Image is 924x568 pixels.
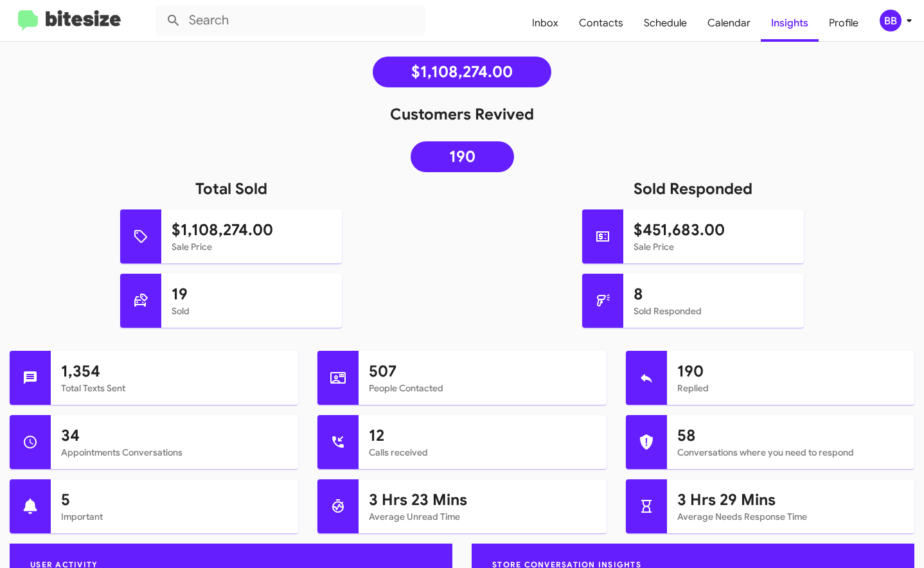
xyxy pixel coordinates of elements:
[449,150,475,163] span: 190
[569,4,634,42] a: Contacts
[677,446,904,459] mat-card-subtitle: Conversations where you need to respond
[172,305,332,317] mat-card-subtitle: Sold
[634,284,794,305] h1: 8
[880,10,902,31] div: BB
[369,425,596,446] h1: 12
[462,179,924,199] h1: Sold Responded
[172,284,332,305] h1: 19
[369,510,596,523] mat-card-subtitle: Average Unread Time
[61,382,288,395] mat-card-subtitle: Total Texts Sent
[369,382,596,395] mat-card-subtitle: People Contacted
[61,361,288,382] h1: 1,354
[677,361,904,382] h1: 190
[369,446,596,459] mat-card-subtitle: Calls received
[677,382,904,395] mat-card-subtitle: Replied
[869,10,910,31] button: BB
[369,490,596,510] h1: 3 Hrs 23 Mins
[819,4,869,42] a: Profile
[369,361,596,382] h1: 507
[677,425,904,446] h1: 58
[634,220,794,240] h1: $451,683.00
[677,490,904,510] h1: 3 Hrs 29 Mins
[61,446,288,459] mat-card-subtitle: Appointments Conversations
[634,305,794,317] mat-card-subtitle: Sold Responded
[61,425,288,446] h1: 34
[411,66,513,78] span: $1,108,274.00
[61,510,288,523] mat-card-subtitle: Important
[155,5,425,36] input: Search
[61,490,288,510] h1: 5
[172,240,332,253] mat-card-subtitle: Sale Price
[761,4,819,42] a: Insights
[677,510,904,523] mat-card-subtitle: Average Needs Response Time
[634,240,794,253] mat-card-subtitle: Sale Price
[697,4,761,42] a: Calendar
[634,4,697,42] a: Schedule
[522,4,569,42] a: Inbox
[172,220,332,240] h1: $1,108,274.00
